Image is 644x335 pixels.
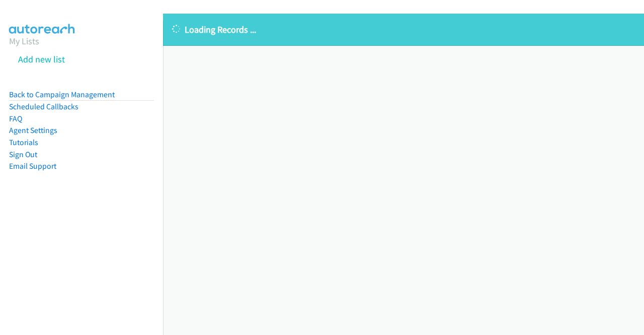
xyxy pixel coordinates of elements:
p: Loading Records ... [172,23,635,36]
a: Scheduled Callbacks [9,102,78,111]
a: Back to Campaign Management [9,90,115,99]
a: Email Support [9,161,56,171]
a: Sign Out [9,150,37,159]
a: Agent Settings [9,125,57,135]
a: FAQ [9,114,22,123]
a: Tutorials [9,138,38,147]
a: Add new list [18,53,65,65]
a: My Lists [9,35,39,47]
